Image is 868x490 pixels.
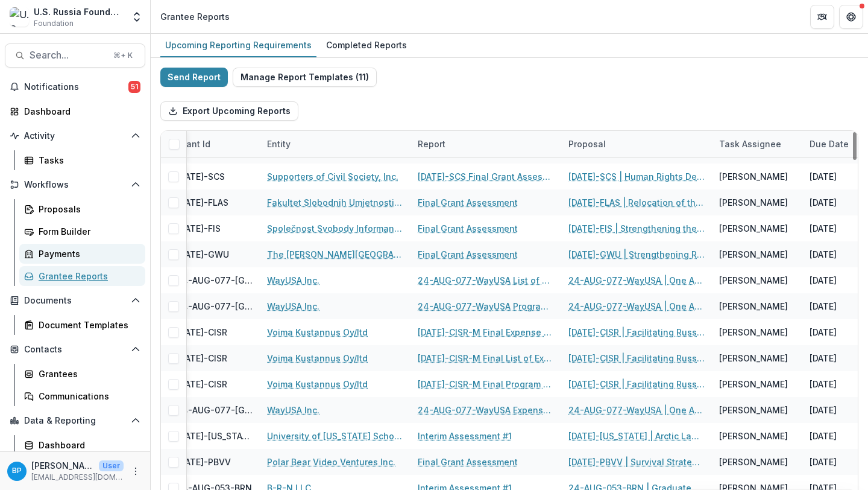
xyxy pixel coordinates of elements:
[5,340,145,359] button: Open Contacts
[321,36,412,54] div: Completed Reports
[267,248,403,261] a: The [PERSON_NAME][GEOGRAPHIC_DATA][US_STATE]
[39,270,136,282] div: Grantee Reports
[260,131,410,157] div: Entity
[19,315,145,335] a: Document Templates
[267,404,319,416] a: WayUSA Inc.
[267,170,398,183] a: Supporters of Civil Society, Inc.
[568,326,705,339] a: [DATE]-CISR | Facilitating Russian Independent Social Science: Ensuring the Future of Academic Jo...
[39,154,136,167] div: Tasks
[267,352,368,364] a: Voima Kustannus Oy/ltd
[19,364,145,384] a: Grantees
[19,266,145,286] a: Grantee Reports
[418,378,554,390] a: [DATE]-CISR-M Final Program Report
[177,352,227,364] div: [DATE]-CISR
[31,459,94,472] p: [PERSON_NAME]
[177,170,225,183] div: [DATE]-SCS
[177,222,221,235] div: [DATE]-FIS
[719,196,788,209] div: [PERSON_NAME]
[802,138,856,150] div: Due Date
[24,105,136,118] div: Dashboard
[418,274,554,287] a: 24-AUG-077-WayUSA List of Expenses #2
[5,175,145,194] button: Open Workflows
[34,5,124,18] div: U.S. Russia Foundation
[418,170,554,183] a: [DATE]-SCS Final Grant Assessment
[561,131,712,157] div: Proposal
[169,138,218,150] div: Grant Id
[267,196,403,209] a: Fakultet Slobodnih Umjetnosti i Nauka (FLAS)
[177,456,231,468] div: [DATE]-PBVV
[719,300,788,313] div: [PERSON_NAME]
[810,5,834,29] button: Partners
[39,439,136,451] div: Dashboard
[267,300,319,313] a: WayUSA Inc.
[233,68,377,87] button: Manage Report Templates (11)
[39,367,136,380] div: Grantees
[267,378,368,390] a: Voima Kustannus Oy/ltd
[418,456,518,468] a: Final Grant Assessment
[24,345,126,355] span: Contacts
[719,248,788,261] div: [PERSON_NAME]
[568,248,705,261] a: [DATE]-GWU | Strengthening Russian Society and Expertise In and Out
[128,5,145,29] button: Open entity switcher
[111,49,135,62] div: ⌘ + K
[418,222,518,235] a: Final Grant Assessment
[267,326,368,339] a: Voima Kustannus Oy/ltd
[568,352,705,364] a: [DATE]-CISR | Facilitating Russian Independent Social Science: Ensuring the Future of Academic Jo...
[5,291,145,310] button: Open Documents
[719,352,788,364] div: [PERSON_NAME]
[568,456,705,468] a: [DATE]-PBVV | Survival Strategy for the Russian Business Community Media During the War in [GEOGR...
[719,274,788,287] div: [PERSON_NAME]
[321,34,412,57] a: Completed Reports
[160,101,298,121] button: Export Upcoming Reports
[267,274,319,287] a: WayUSA Inc.
[160,68,228,87] button: Send Report
[568,196,705,209] a: [DATE]-FLAS | Relocation of the faculties and students of the Moscow School of Social and Economi...
[568,404,705,416] a: 24-AUG-077-WayUSA | One Academic Year US High School Program for [DEMOGRAPHIC_DATA] Students
[39,247,136,260] div: Payments
[267,430,403,442] a: University of [US_STATE] School of Law Foundation
[24,82,128,92] span: Notifications
[177,274,253,287] div: 24-AUG-077-[GEOGRAPHIC_DATA]
[39,319,136,331] div: Document Templates
[128,81,140,93] span: 51
[719,430,788,442] div: [PERSON_NAME]
[712,131,802,157] div: Task Assignee
[410,131,561,157] div: Report
[19,244,145,264] a: Payments
[5,43,145,68] button: Search...
[719,456,788,468] div: [PERSON_NAME]
[418,196,518,209] a: Final Grant Assessment
[169,131,260,157] div: Grant Id
[177,196,228,209] div: [DATE]-FLAS
[719,170,788,183] div: [PERSON_NAME]
[568,170,705,183] a: [DATE]-SCS | Human Rights Defenders and the Rule of Law
[568,300,705,313] a: 24-AUG-077-WayUSA | One Academic Year US High School Program for [DEMOGRAPHIC_DATA] Students
[561,138,613,150] div: Proposal
[19,435,145,455] a: Dashboard
[24,131,126,141] span: Activity
[10,7,29,27] img: U.S. Russia Foundation
[418,300,554,313] a: 24-AUG-077-WayUSA Program Report #2
[12,467,22,475] div: Bennett P
[5,126,145,145] button: Open Activity
[39,203,136,215] div: Proposals
[24,296,126,306] span: Documents
[568,274,705,287] a: 24-AUG-077-WayUSA | One Academic Year US High School Program for [DEMOGRAPHIC_DATA] Students
[839,5,863,29] button: Get Help
[177,326,227,339] div: [DATE]-CISR
[34,18,74,29] span: Foundation
[5,77,145,97] button: Notifications51
[30,49,106,61] span: Search...
[719,378,788,390] div: [PERSON_NAME]
[177,378,227,390] div: [DATE]-CISR
[177,300,253,313] div: 24-AUG-077-[GEOGRAPHIC_DATA]
[177,430,253,442] div: [DATE]-[US_STATE]
[719,404,788,416] div: [PERSON_NAME]
[418,430,512,442] a: Interim Assessment #1
[128,464,143,479] button: More
[31,472,124,483] p: [EMAIL_ADDRESS][DOMAIN_NAME]
[418,404,554,416] a: 24-AUG-077-WayUSA Expense Summary #2
[719,222,788,235] div: [PERSON_NAME]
